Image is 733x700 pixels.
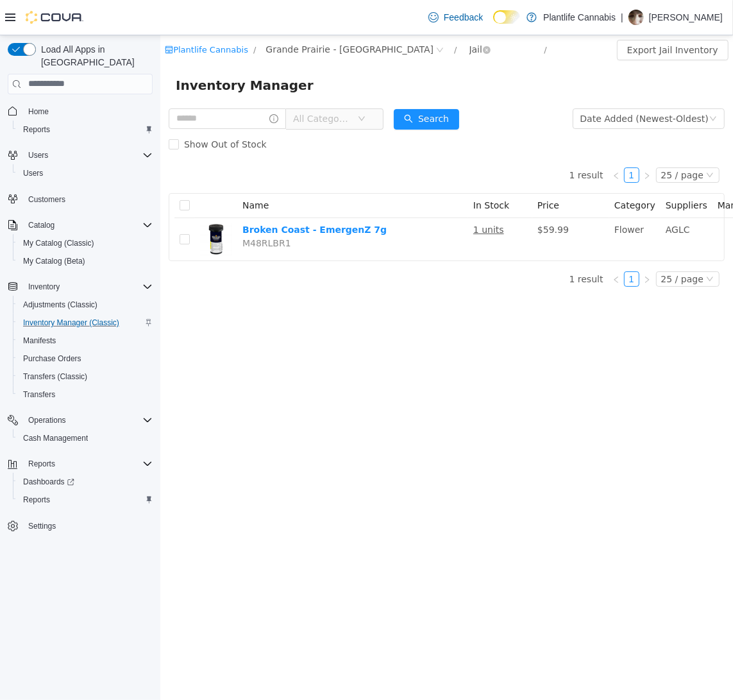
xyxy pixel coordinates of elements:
span: Customers [28,194,65,205]
span: Purchase Orders [23,354,81,364]
span: Show Out of Stock [19,104,112,114]
button: Operations [23,413,71,428]
li: 1 [464,236,479,252]
a: Reports [18,492,55,508]
nav: Complex example [8,97,153,569]
button: Inventory Manager (Classic) [13,314,158,332]
a: Reports [18,122,55,137]
button: Inventory [23,279,65,295]
span: Reports [23,456,153,472]
p: Plantlife Cannabis [543,10,616,25]
a: Transfers [18,387,60,402]
button: Users [13,164,158,182]
button: Home [3,102,158,121]
img: Broken Coast - EmergenZ 7g hero shot [40,188,72,220]
a: Users [18,166,48,181]
span: / [93,10,96,19]
span: Users [28,150,48,160]
div: Jail [309,4,323,24]
li: Next Page [479,132,494,148]
td: Flower [449,183,500,225]
span: Transfers [23,389,55,400]
span: Manifests [18,333,153,348]
span: Reports [18,492,153,508]
span: Inventory Manager (Classic) [18,315,153,330]
a: 1 [464,237,478,251]
button: Cash Management [13,429,158,447]
button: My Catalog (Classic) [13,234,158,252]
button: Adjustments (Classic) [13,296,158,314]
button: Reports [13,121,158,139]
a: Feedback [423,4,488,30]
span: Category [454,165,495,175]
span: Grande Prairie - Cobblestone [105,7,273,21]
i: icon: close-circle [323,11,330,19]
span: Inventory Manager (Classic) [23,318,119,328]
button: Users [23,148,53,163]
span: Transfers (Classic) [18,369,153,384]
a: Cash Management [18,431,93,446]
button: icon: searchSearch [233,74,299,94]
span: Reports [23,124,50,135]
span: Cash Management [23,433,88,443]
button: Reports [3,455,158,473]
span: Customers [23,191,153,207]
i: icon: left [452,241,460,248]
span: Adjustments (Classic) [23,300,97,310]
span: / [384,10,387,19]
span: Manufacturer [557,165,618,175]
span: AGLC [505,189,530,200]
a: Dashboards [18,474,80,490]
a: Settings [23,518,61,534]
div: Date Added (Newest-Oldest) [420,74,548,93]
a: Transfers (Classic) [18,369,92,384]
span: My Catalog (Beta) [18,253,153,269]
a: My Catalog (Classic) [18,235,99,251]
li: 1 result [409,132,443,148]
span: Users [23,148,153,163]
a: My Catalog (Beta) [18,253,90,269]
a: Home [23,104,54,119]
button: Customers [3,190,158,209]
span: Operations [23,413,153,428]
span: Settings [23,518,153,534]
span: Settings [28,521,56,531]
span: Home [23,103,153,119]
span: My Catalog (Classic) [18,235,153,251]
span: Name [82,165,108,175]
button: Inventory [3,278,158,296]
p: [PERSON_NAME] [649,10,723,25]
button: Settings [3,516,158,535]
i: icon: left [452,137,460,144]
span: In Stock [313,165,349,175]
span: Dashboards [18,474,153,490]
i: icon: down [198,80,205,89]
button: My Catalog (Beta) [13,252,158,270]
div: 25 / page [501,237,543,251]
div: 25 / page [501,133,543,147]
button: Transfers (Classic) [13,368,158,386]
li: Previous Page [448,236,464,252]
a: icon: shopPlantlife Cannabis [4,10,88,19]
p: | [621,10,623,25]
span: Home [28,107,49,117]
span: $59.99 [377,189,409,200]
button: Catalog [23,218,60,233]
li: Previous Page [448,132,464,148]
i: icon: shop [4,10,13,19]
span: Reports [18,122,153,137]
span: Purchase Orders [18,351,153,366]
span: Catalog [23,218,153,233]
span: Price [377,165,399,175]
button: Operations [3,411,158,429]
button: Catalog [3,216,158,234]
button: Export Jail Inventory [457,4,568,25]
i: icon: info-circle [109,79,118,88]
span: Transfers [18,387,153,402]
button: Reports [13,491,158,509]
span: Suppliers [505,165,547,175]
span: Manifests [23,336,56,346]
span: Adjustments (Classic) [18,297,153,312]
span: Inventory Manager [15,40,161,60]
button: Manifests [13,332,158,350]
